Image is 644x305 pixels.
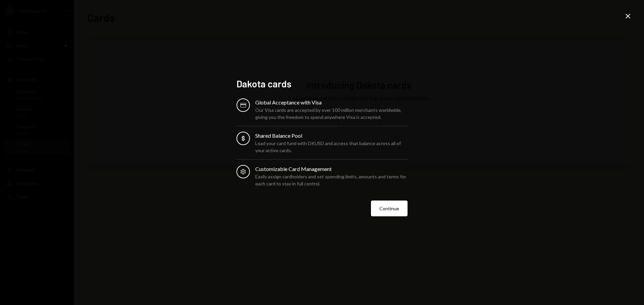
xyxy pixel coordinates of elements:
[255,106,408,121] div: Our Visa cards are accepted by over 100 million merchants worldwide, giving you the freedom to sp...
[255,98,408,106] div: Global Acceptance with Visa
[255,140,408,154] div: Load your card fund with DKUSD and access that balance across all of your active cards.
[255,165,408,173] div: Customizable Card Management
[255,132,408,140] div: Shared Balance Pool
[371,201,408,216] button: Continue
[255,173,408,187] div: Easily assign cardholders and set spending limits, amounts and terms for each card to stay in ful...
[236,77,408,90] h2: Dakota cards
